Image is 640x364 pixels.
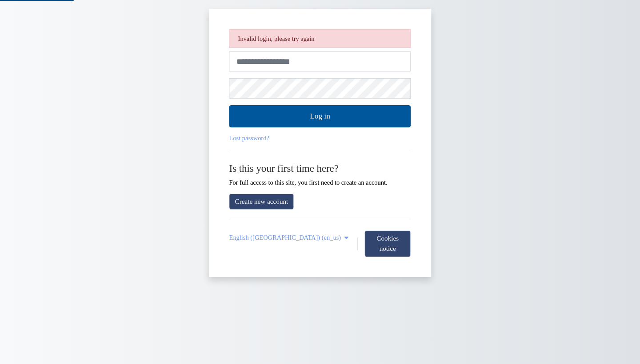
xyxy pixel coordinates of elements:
button: Cookies notice [364,230,411,257]
a: English (United States) ‎(en_us)‎ [229,234,351,241]
div: Invalid login, please try again [229,29,411,48]
button: Log in [229,105,411,127]
a: Lost password? [229,135,269,142]
a: Create new account [229,194,294,210]
h2: Is this your first time here? [229,162,411,174]
div: For full access to this site, you first need to create an account. [229,162,411,186]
